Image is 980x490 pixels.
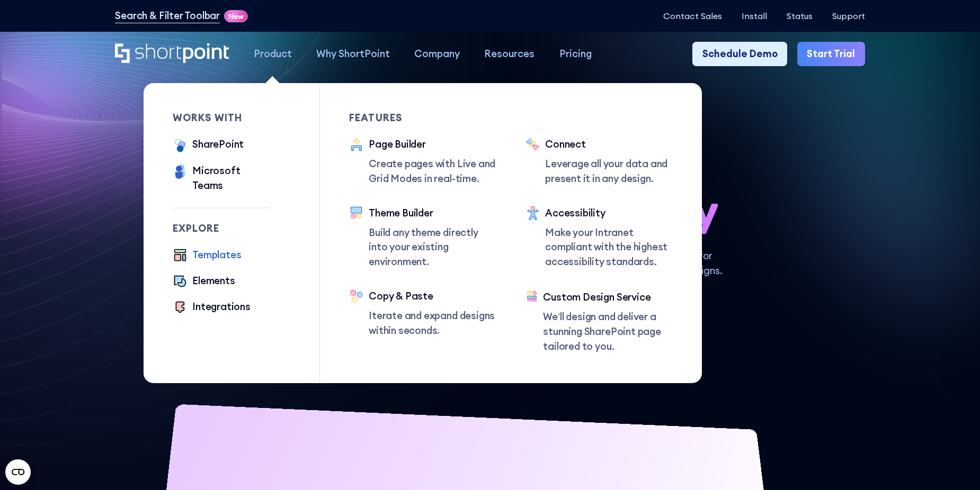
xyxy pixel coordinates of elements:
a: Status [787,11,813,21]
p: We’ll design and deliver a stunning SharePoint page tailored to you. [543,310,672,353]
h1: SharePoint Design has never been [115,137,865,234]
div: Integrations [192,300,251,314]
a: Theme BuilderBuild any theme directly into your existing environment. [349,206,496,269]
a: Elements [173,274,235,289]
div: Templates [192,248,241,262]
a: Schedule Demo [692,42,787,66]
div: Company [414,47,460,61]
div: Connect [545,137,673,152]
div: Explore [173,223,270,233]
a: Home [115,43,229,65]
div: Resources [484,47,534,61]
div: Pricing [559,47,592,61]
div: Elements [192,274,235,288]
a: Page BuilderCreate pages with Live and Grid Modes in real-time. [349,137,496,186]
a: Start Trial [797,42,865,66]
a: Contact Sales [663,11,722,21]
div: Page Builder [369,137,496,152]
button: Open CMP widget [5,459,31,485]
div: Accessibility [545,206,673,221]
p: Leverage all your data and present it in any design. [545,157,673,186]
a: Pricing [547,42,604,66]
a: Search & Filter Toolbar [115,8,220,23]
a: Why ShortPoint [304,42,402,66]
p: Create pages with Live and Grid Modes in real-time. [369,157,496,186]
p: Iterate and expand designs within seconds. [369,308,496,338]
a: ConnectLeverage all your data and present it in any design. [525,137,673,186]
p: Build any theme directly into your existing environment. [369,225,496,269]
a: Support [832,11,865,21]
div: Microsoft Teams [192,164,270,193]
iframe: Chat Widget [789,367,980,490]
div: Features [349,113,496,123]
a: Microsoft Teams [173,164,270,193]
a: Copy & PasteIterate and expand designs within seconds. [349,289,496,338]
div: works with [173,113,270,123]
a: Integrations [173,300,251,315]
a: Resources [472,42,547,66]
a: Custom Design ServiceWe’ll design and deliver a stunning SharePoint page tailored to you. [525,290,673,353]
span: so easy [567,186,718,234]
div: Why ShortPoint [316,47,390,61]
a: Install [742,11,767,21]
div: Theme Builder [369,206,496,221]
div: SharePoint [192,137,244,152]
div: Custom Design Service [543,290,672,305]
a: SharePoint [173,137,244,153]
a: Product [242,42,304,66]
a: Company [402,42,472,66]
p: Make your Intranet compliant with the highest accessibility standards. [545,225,673,269]
a: AccessibilityMake your Intranet compliant with the highest accessibility standards. [525,206,673,271]
div: Copy & Paste [369,289,496,304]
div: Product [254,47,292,61]
a: Templates [173,248,241,264]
